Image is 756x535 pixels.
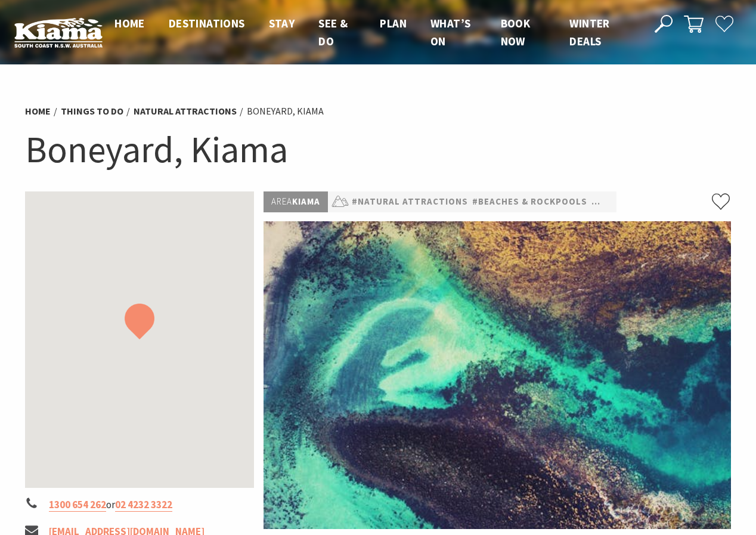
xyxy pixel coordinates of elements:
span: See & Do [318,16,348,48]
span: Area [271,196,292,207]
span: Plan [380,16,407,30]
span: Home [114,16,145,30]
nav: Main Menu [103,14,640,51]
li: or [25,497,254,513]
a: #Natural Attractions [352,194,468,209]
a: Things To Do [61,105,123,117]
img: Boneyard Kiama [264,221,731,529]
img: Kiama Logo [14,17,103,48]
a: Home [25,105,51,117]
h1: Boneyard, Kiama [25,125,731,174]
a: 1300 654 262 [49,498,106,512]
a: #Beaches & Rockpools [472,194,587,209]
span: Winter Deals [569,16,609,48]
span: Book now [501,16,531,48]
p: Kiama [264,191,328,212]
span: Destinations [169,16,245,30]
li: Boneyard, Kiama [247,104,324,119]
span: What’s On [430,16,470,48]
span: Stay [269,16,295,30]
a: 02 4232 3322 [115,498,172,512]
a: Natural Attractions [134,105,237,117]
